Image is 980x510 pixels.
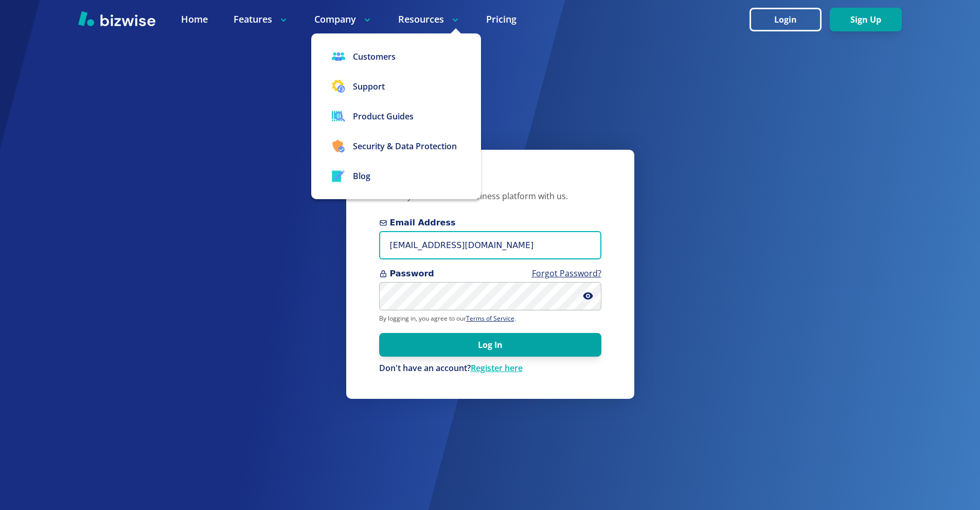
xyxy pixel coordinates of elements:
span: Email Address [379,217,601,229]
a: Home [181,13,208,26]
p: Don't have an account? [379,363,601,374]
a: Terms of Service [466,314,514,323]
a: Security & Data Protection [311,131,481,161]
img: Bizwise Logo [78,11,155,26]
span: Password [379,268,601,280]
a: Blog [311,161,481,191]
p: Features [234,13,289,26]
p: By logging in, you agree to our . [379,314,601,323]
a: Register here [471,362,523,374]
button: Log In [379,333,601,357]
a: Customers [311,42,481,72]
p: Company [314,13,372,26]
h3: Log In [379,174,601,191]
a: Product Guides [311,101,481,131]
button: Support [311,72,481,101]
a: Pricing [486,13,516,26]
button: Login [750,8,822,31]
p: Access your all-in-one business platform with us. [379,191,601,202]
input: you@example.com [379,231,601,259]
button: Sign Up [830,8,902,31]
p: Resources [398,13,460,26]
a: Forgot Password? [532,268,601,279]
a: Login [750,15,830,25]
a: Sign Up [830,15,902,25]
div: Don't have an account?Register here [379,363,601,374]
